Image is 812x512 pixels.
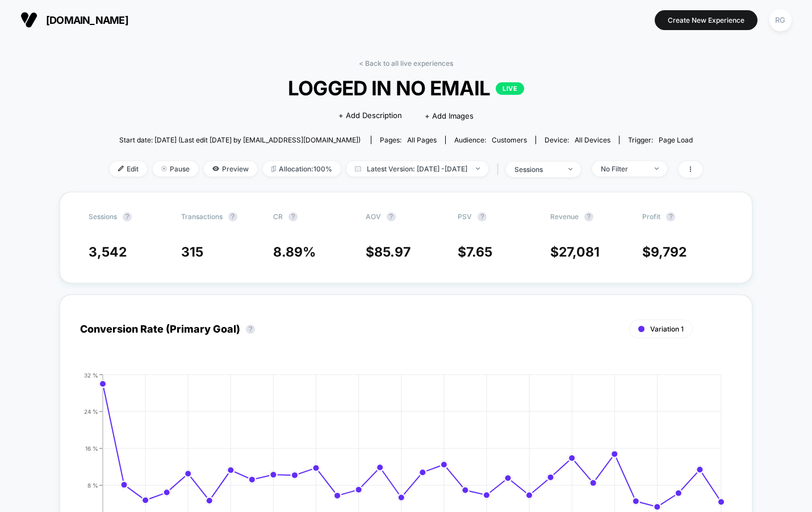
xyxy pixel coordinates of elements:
[118,166,124,171] img: edit
[766,9,795,32] button: RG
[153,161,198,177] span: Pause
[359,59,453,68] a: < Back to all live experiences
[650,325,684,333] span: Variation 1
[584,212,593,221] button: ?
[568,168,572,170] img: end
[110,161,147,177] span: Edit
[89,212,117,221] span: Sessions
[123,212,132,221] button: ?
[559,244,600,260] span: 27,081
[458,212,472,221] span: PSV
[346,161,488,177] span: Latest Version: [DATE] - [DATE]
[550,244,600,260] span: $
[87,481,98,488] tspan: 8 %
[575,136,610,144] span: all devices
[478,212,487,221] button: ?
[494,161,506,178] span: |
[655,10,757,30] button: Create New Experience
[46,14,128,26] span: [DOMAIN_NAME]
[535,136,619,144] span: Device:
[659,136,693,144] span: Page Load
[655,167,659,170] img: end
[642,212,660,221] span: Profit
[466,244,492,260] span: 7.65
[204,161,257,177] span: Preview
[355,166,361,171] img: calendar
[380,136,437,144] div: Pages:
[387,212,396,221] button: ?
[246,325,255,334] button: ?
[550,212,579,221] span: Revenue
[407,136,437,144] span: all pages
[496,82,524,95] p: LIVE
[454,136,527,144] div: Audience:
[366,244,411,260] span: $
[181,212,223,221] span: Transactions
[769,9,792,31] div: RG
[492,136,527,144] span: Customers
[628,136,693,144] div: Trigger:
[425,111,474,120] span: + Add Images
[84,371,98,378] tspan: 32 %
[273,244,316,260] span: 8.89 %
[288,212,298,221] button: ?
[84,408,98,414] tspan: 24 %
[263,161,341,177] span: Allocation: 100%
[161,166,167,171] img: end
[119,136,361,144] span: Start date: [DATE] (Last edit [DATE] by [EMAIL_ADDRESS][DOMAIN_NAME])
[458,244,492,260] span: $
[85,444,98,451] tspan: 16 %
[273,212,283,221] span: CR
[228,212,237,221] button: ?
[89,244,127,260] span: 3,542
[20,11,37,28] img: Visually logo
[271,166,276,172] img: rebalance
[374,244,411,260] span: 85.97
[651,244,687,260] span: 9,792
[476,167,480,170] img: end
[366,212,381,221] span: AOV
[181,244,203,260] span: 315
[514,165,560,174] div: sessions
[338,110,402,121] span: + Add Description
[666,212,675,221] button: ?
[642,244,687,260] span: $
[17,11,132,29] button: [DOMAIN_NAME]
[601,165,646,173] div: No Filter
[139,76,673,100] span: LOGGED IN NO EMAIL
